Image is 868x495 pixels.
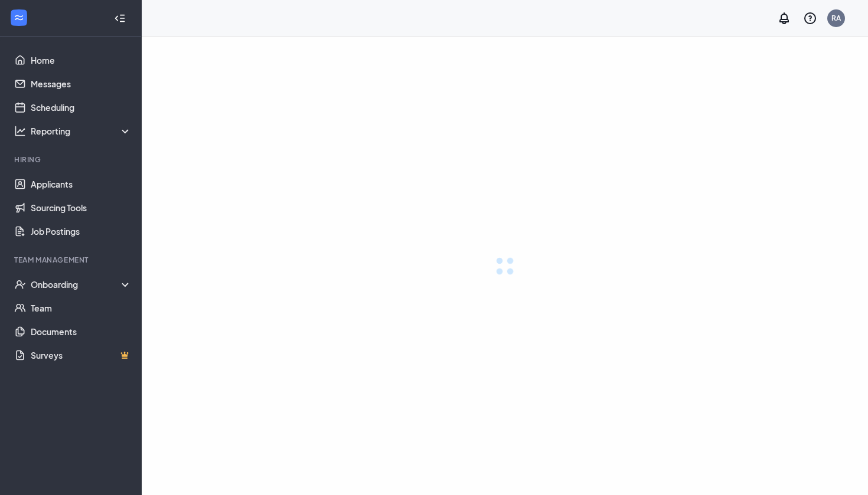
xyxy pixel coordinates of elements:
div: Hiring [14,155,129,165]
svg: Analysis [14,125,26,137]
a: SurveysCrown [31,343,132,367]
a: Home [31,48,132,72]
div: Team Management [14,255,129,265]
a: Applicants [31,172,132,196]
a: Messages [31,72,132,96]
svg: Collapse [114,12,126,24]
svg: Notifications [777,11,791,25]
a: Job Postings [31,219,132,243]
svg: WorkstreamLogo [13,12,25,24]
a: Documents [31,320,132,343]
div: Onboarding [31,278,132,290]
div: RA [831,13,841,23]
svg: UserCheck [14,278,26,290]
a: Scheduling [31,96,132,119]
svg: QuestionInfo [803,11,817,25]
a: Sourcing Tools [31,196,132,219]
a: Team [31,296,132,320]
div: Reporting [31,125,132,137]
